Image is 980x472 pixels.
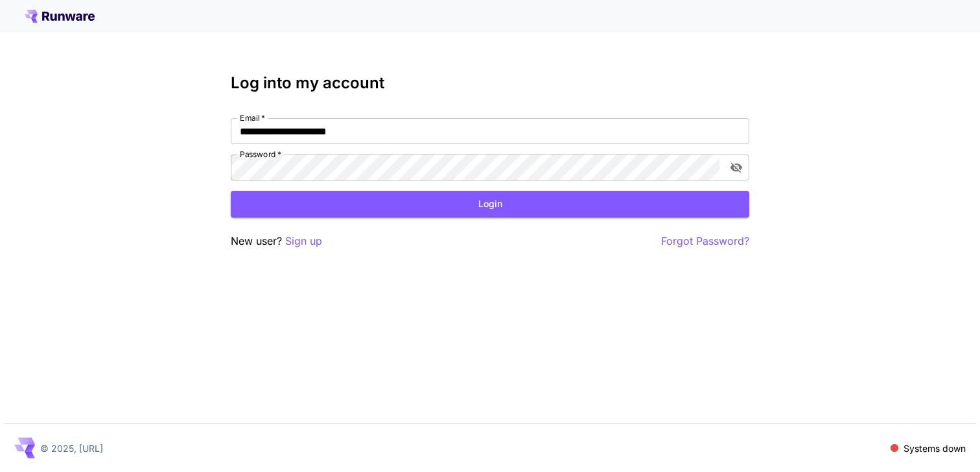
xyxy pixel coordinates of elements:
[904,441,966,455] p: Systems down
[725,156,748,179] button: toggle password visibility
[231,233,322,249] p: New user?
[231,191,749,217] button: Login
[240,112,265,123] label: Email
[285,233,322,249] button: Sign up
[231,74,749,92] h3: Log into my account
[40,441,103,455] p: © 2025, [URL]
[240,149,281,160] label: Password
[661,233,749,249] button: Forgot Password?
